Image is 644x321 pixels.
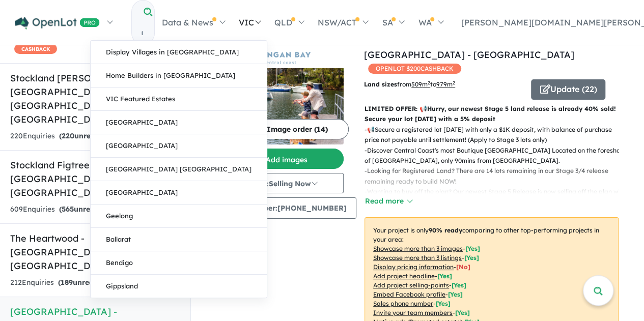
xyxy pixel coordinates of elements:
a: Bendigo [91,251,267,275]
u: 979 m [436,80,455,88]
a: NSW/ACT [311,5,375,40]
a: Gippsland [91,275,267,298]
input: Try estate name, suburb, builder or developer [132,22,152,44]
button: Read more [365,195,412,207]
span: [ Yes ] [448,290,463,298]
span: [ Yes ] [437,272,452,280]
u: Add project headline [373,272,435,280]
a: Data & News [155,5,232,40]
a: [GEOGRAPHIC_DATA] - [GEOGRAPHIC_DATA] [364,49,574,61]
a: [GEOGRAPHIC_DATA] [GEOGRAPHIC_DATA] [91,158,267,181]
span: 189 [61,278,73,287]
button: Add images [216,149,344,169]
a: [GEOGRAPHIC_DATA] [91,134,267,158]
div: 609 Enquir ies [10,203,149,216]
span: [ Yes ] [452,281,466,289]
a: Home Builders in [GEOGRAPHIC_DATA] [91,64,267,87]
span: 220 [62,131,74,140]
span: [ Yes ] [465,245,480,252]
a: VIC [232,5,267,40]
span: [ Yes ] [464,254,479,261]
u: Showcase more than 3 images [373,245,463,252]
img: Crangan Bay Estate Central Coast - Crangan Bay Logo [220,52,340,64]
p: - Discover Central Coast's most Boutique [GEOGRAPHIC_DATA] Located on the foreshore of [GEOGRAPHI... [365,145,627,166]
a: VIC Featured Estates [91,87,267,111]
u: Invite your team members [373,309,453,316]
strong: ( unread) [59,205,102,214]
a: Crangan Bay Estate Central Coast - Crangan Bay LogoCrangan Bay Estate Central Coast - Crangan Bay [216,48,344,144]
p: LIMITED OFFER: 📢Hurry, our newest Stage 5 land release is already 40% sold! Secure your lot [DATE... [365,104,619,125]
span: [ Yes ] [455,309,470,316]
u: Add project selling-points [373,281,449,289]
u: Sales phone number [373,300,433,307]
span: to [430,80,455,88]
button: Sales Number:[PHONE_NUMBER] [216,197,356,219]
span: [ Yes ] [436,300,451,307]
h5: Stockland [PERSON_NAME][GEOGRAPHIC_DATA] - [GEOGRAPHIC_DATA] , [GEOGRAPHIC_DATA] [10,71,180,126]
p: - 📢Secure a registered lot [DATE] with only a $1K deposit, with balance of purchase price not pay... [365,125,627,145]
button: Status:Selling Now [216,173,344,193]
p: - Looking for Registered Land? There are 14 lots remaining in our Stage 3/4 release remaining rea... [365,166,627,187]
b: 90 % ready [429,226,462,234]
a: Ballarat [91,228,267,251]
h5: Stockland Figtree Hill - [GEOGRAPHIC_DATA] , [GEOGRAPHIC_DATA] [10,158,180,199]
p: from [364,79,523,90]
u: 509 m [411,80,430,88]
img: Crangan Bay Estate Central Coast - Crangan Bay [216,68,344,144]
span: 565 [62,205,74,214]
img: Openlot PRO Logo White [15,17,100,30]
strong: ( unread) [58,278,101,287]
a: QLD [267,5,311,40]
button: Update (22) [531,79,605,100]
u: Embed Facebook profile [373,290,445,298]
a: [GEOGRAPHIC_DATA] [91,181,267,205]
a: SA [375,5,411,40]
u: Display pricing information [373,263,454,271]
u: Showcase more than 3 listings [373,254,462,261]
sup: 2 [428,80,430,85]
a: Geelong [91,205,267,228]
b: Land sizes [364,80,397,88]
h5: The Heartwood - [GEOGRAPHIC_DATA] , [GEOGRAPHIC_DATA] [10,231,180,273]
div: 212 Enquir ies [10,277,148,289]
a: WA [411,5,450,40]
button: Image order (14) [246,119,349,139]
span: [ No ] [456,263,470,271]
strong: ( unread) [59,131,102,140]
a: [GEOGRAPHIC_DATA] [91,111,267,134]
sup: 2 [453,80,455,85]
span: OPENLOT $ 200 CASHBACK [368,64,461,74]
div: 220 Enquir ies [10,130,151,142]
span: CASHBACK [14,44,57,54]
a: Display Villages in [GEOGRAPHIC_DATA] [91,41,267,64]
p: - Wanting to buy off the plan? Our newest Stage 5 Release is now selling off the plan with regist... [365,187,627,208]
